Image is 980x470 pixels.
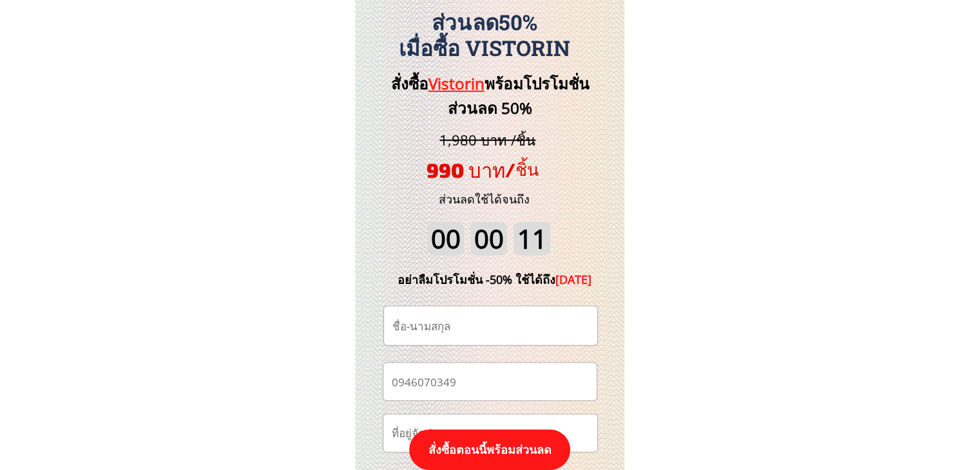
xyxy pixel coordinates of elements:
span: Vistorin [428,73,485,94]
h3: สั่งซื้อ พร้อมโปรโมชั่นส่วนลด 50% [369,71,611,121]
p: สั่งซื้อตอนนี้พร้อมส่วนลด [409,429,570,470]
div: อย่าลืมโปรโมชั่น -50% ใช้ได้ถึง [378,270,611,289]
input: เบอร์โทรศัพท์ [389,363,591,400]
span: 990 บาท [427,158,505,182]
input: ชื่อ-นามสกุล [389,306,592,345]
input: ที่อยู่จัดส่ง [389,415,592,452]
h3: ส่วนลด50% เมื่อซื้อ Vistorin [348,10,621,61]
h3: ส่วนลดใช้ได้จนถึง [421,190,547,209]
span: /ชิ้น [505,158,539,179]
span: 1,980 บาท /ชิ้น [439,130,535,149]
span: [DATE] [555,272,591,287]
